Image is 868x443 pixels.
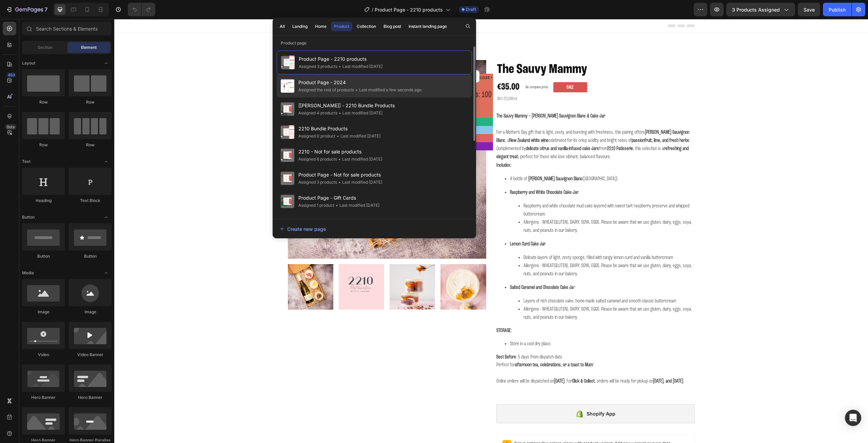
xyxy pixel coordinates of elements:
span: Online orders will be dispatched on . For , orders will be ready for pickup on . [382,359,570,365]
button: Product [331,22,352,31]
button: Instant landing page [406,22,450,31]
div: Assigned 6 products [298,156,337,163]
span: • [338,180,341,185]
strong: The Sauvy Mammy – [PERSON_NAME] Sauvignon Blanc & Cake Jar [382,94,491,100]
li: Layers of rich chocolate cake, home-made salted caramel and smooth classic buttercream [409,278,580,286]
span: Product Page - Gift Cards [298,194,379,202]
div: Last modified [DATE] [337,179,382,186]
div: Image [22,309,65,315]
li: Delicate layers of light, zesty sponge, filled with tangy lemon curd and vanilla buttercream [409,235,580,243]
div: Create new page [280,225,326,233]
li: Raspberry and white chocolate mud cake layered with sweet-tart raspberry preserve and whipped but... [409,183,580,199]
div: Product [334,23,349,30]
li: Allergens - WHEAT(GLUTEN), DAIRY, SOYA, EGGS. Please be aware that we use gluten, dairy, eggs, so... [409,286,580,302]
span: • [339,110,341,115]
div: Row [69,99,112,105]
div: Hero Banner [69,394,112,401]
div: Instant landing page [409,23,447,30]
span: • [355,87,358,92]
div: {% if product.metafields.custom.biodynamic.value %} Biodynamic {% endif %} [180,123,379,131]
div: {% if product.metafields.custom.vegan.value %} Vegan {% endif %} [180,99,379,107]
span: • [337,133,339,139]
div: Row [22,99,65,105]
button: Home [312,22,330,31]
span: • [339,64,341,69]
div: Button [22,253,65,259]
strong: refreshing and elegant treat [382,127,574,141]
span: Toggle open [101,156,112,167]
div: Last modified [DATE] [335,133,380,140]
div: 450 [6,72,16,78]
span: Section [38,44,52,51]
strong: [DATE], and [DATE] [539,359,569,365]
div: Assigned 4 products [298,110,337,116]
input: Search Sections & Elements [22,22,112,35]
p: Product page [273,40,476,47]
strong: Includes: [382,144,397,149]
strong: New Zealand white wine [395,119,434,124]
div: Last modified [DATE] [337,156,382,163]
div: Image [69,309,112,315]
span: • [338,156,341,162]
img: :gift: [382,142,382,142]
span: / [372,6,373,13]
p: 7 [44,5,47,14]
p: No compare price [411,66,434,70]
div: Open Intercom Messenger [845,410,861,426]
strong: [PERSON_NAME] Sauvignon Blanc [414,157,468,163]
p: No discount [335,54,362,60]
span: Text [22,159,31,165]
strong: STORAGE: [382,309,397,314]
button: Create new page [279,222,469,236]
div: Last modified [DATE] [337,63,382,70]
span: Product Page - Not for sale products [298,171,382,179]
div: Text Block [69,198,112,204]
div: For a Mother’s Day gift that is light, zesty, and bursting with freshness, this pairing offers , ... [382,109,580,142]
span: • [336,203,338,208]
div: {% if product.metafields.custom.organic.value %} Organic {% endif %} [180,115,379,123]
span: or [532,422,556,427]
span: Draft [466,6,476,13]
div: Button [69,253,112,259]
div: {% if product.price < [DOMAIN_NAME]_at_price %} {% for tag in product.tags %} {% if tag == 'BF24'... [180,55,379,99]
iframe: Design area [114,19,868,443]
div: Shopify App [472,391,501,399]
span: [[PERSON_NAME]] - 2210 Bundle Products [298,101,395,110]
p: Setup options like colors, sizes with product variant. [400,421,556,428]
div: Assigned 3 products [299,63,337,70]
div: Video [22,352,65,358]
div: Publish [829,6,846,13]
div: {% if product.metafields.custom.sustainable.value %} Sustainable {% endif %} [180,107,379,115]
span: Add new variant [500,422,532,427]
h1: The Sauvy Mammy [382,41,580,60]
li: Allergens - WHEAT(GLUTEN), DAIRY, SOYA, EGGS. Please be aware that we use gluten, dairy, eggs, so... [409,243,580,259]
div: Last modified a few seconds ago [354,87,421,93]
div: Row [22,142,65,148]
span: Store in a cool dry place. [396,322,437,328]
button: Collection [354,22,379,31]
div: Last modified [DATE] [337,110,382,116]
button: Landing [289,22,311,31]
div: Assigned 0 product [298,133,335,140]
button: All [277,22,288,31]
span: Button [22,214,35,220]
div: Collection [357,23,376,30]
strong: afternoon tea, celebrations, or a toast to Mum [401,343,478,349]
strong: Lemon Curd Cake Jar [396,222,431,228]
span: Element [81,44,97,51]
div: A bottle of ([GEOGRAPHIC_DATA]). [396,156,580,164]
span: sync data [538,422,556,427]
div: Assigned the rest of products [298,87,354,93]
strong: Raspberry and White Chocolate Cake Jar [396,171,464,176]
div: Hero Banner [22,394,65,401]
div: Heading [22,198,65,204]
span: Toggle open [101,267,112,278]
pre: Sale [448,61,463,76]
div: Last modified [DATE] [334,202,379,209]
strong: delicate citrus and vanilla-infused cake Jars [412,127,485,132]
span: Toggle open [101,212,112,223]
div: Beta [5,124,16,130]
strong: [PERSON_NAME] Sauvignon Blanc [382,111,575,124]
span: {{ discount_formatted| divided_by: [DOMAIN_NAME]_at_price | times: 100 | floor}}% [180,71,379,90]
button: Save [798,3,820,16]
